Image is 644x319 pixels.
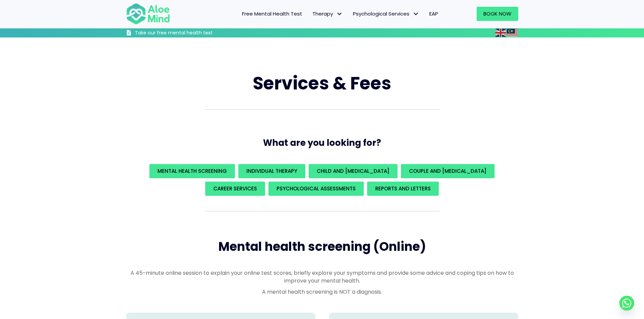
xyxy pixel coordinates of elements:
span: REPORTS AND LETTERS [375,185,431,192]
span: What are you looking for? [263,137,381,149]
span: Free Mental Health Test [242,10,302,17]
a: Psychological assessments [268,182,364,196]
span: Couple and [MEDICAL_DATA] [409,167,486,175]
p: A 45-minute online session to explain your online test scores, briefly explore your symptoms and ... [126,269,518,285]
a: Career Services [205,182,265,196]
span: Child and [MEDICAL_DATA] [317,167,389,175]
a: Psychological ServicesPsychological Services: submenu [348,7,424,21]
img: en [495,29,506,37]
span: EAP [429,10,438,17]
span: Mental Health Screening [158,167,227,175]
span: Psychological Services [353,10,419,17]
span: Services & Fees [253,71,391,96]
a: Mental Health Screening [149,164,235,178]
span: Psychological assessments [277,185,356,192]
nav: Menu [179,7,443,21]
a: Free Mental Health Test [237,7,307,21]
span: Therapy: submenu [335,9,344,19]
a: Child and [MEDICAL_DATA] [309,164,398,178]
span: Psychological Services: submenu [411,9,421,19]
a: Book Now [477,7,518,21]
img: ms [507,29,518,37]
a: EAP [424,7,443,21]
span: Therapy [312,10,343,17]
span: Individual Therapy [246,167,297,175]
img: Aloe mind Logo [126,3,170,25]
p: A mental health screening is NOT a diagnosis. [126,288,518,296]
a: English [495,29,507,36]
a: Take our free mental health test [126,30,249,37]
div: What are you looking for? [126,162,518,197]
span: Book Now [483,10,511,17]
a: Individual Therapy [238,164,305,178]
span: Career Services [213,185,257,192]
span: Mental health screening (Online) [218,238,426,255]
a: Whatsapp [619,296,634,311]
a: Couple and [MEDICAL_DATA] [401,164,495,178]
a: Malay [507,29,518,36]
a: REPORTS AND LETTERS [367,182,439,196]
a: TherapyTherapy: submenu [307,7,348,21]
h3: Take our free mental health test [135,30,249,36]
